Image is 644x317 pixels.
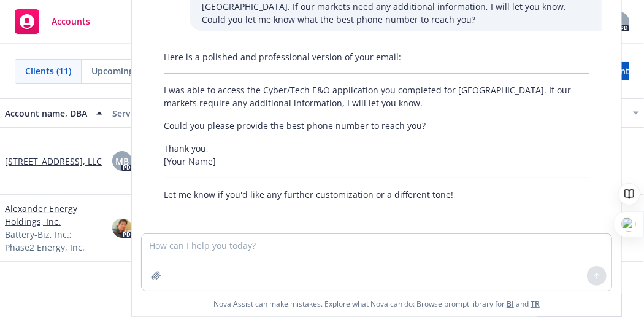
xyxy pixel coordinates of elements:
a: BI [507,299,514,309]
p: Let me know if you'd like any further customization or a different tone! [164,188,589,201]
span: MB [115,155,129,168]
a: [STREET_ADDRESS], LLC [5,155,102,168]
span: Upcoming renewals (5) [91,65,186,77]
p: Could you please provide the best phone number to reach you? [164,119,589,132]
span: Battery-Biz, Inc.; Phase2 Energy, Inc. [5,228,102,254]
a: TR [531,299,540,309]
p: Here is a polished and professional version of your email: [164,50,589,63]
div: Service team [112,107,210,120]
a: Accounts [10,4,95,39]
p: I was able to access the Cyber/Tech E&O application you completed for [GEOGRAPHIC_DATA]. If our m... [164,84,589,109]
span: Nova Assist can make mistakes. Explore what Nova can do: Browse prompt library for and [137,291,616,316]
span: Accounts [52,17,90,26]
div: Account name, DBA [5,107,89,120]
p: Thank you, [Your Name] [164,142,589,168]
span: Clients (11) [25,65,71,77]
a: Alexander Energy Holdings, Inc. [5,202,102,228]
img: photo [112,218,132,238]
button: Service team [107,98,215,128]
